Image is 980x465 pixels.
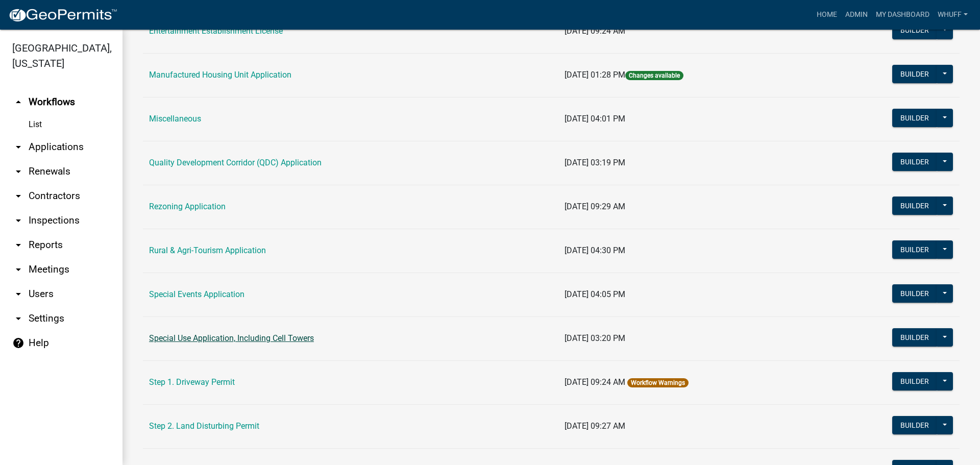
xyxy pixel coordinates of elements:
[872,5,934,25] a: My Dashboard
[892,65,937,83] button: Builder
[892,240,937,259] button: Builder
[892,21,937,39] button: Builder
[12,337,24,349] i: help
[149,70,291,80] a: Manufactured Housing Unit Application
[565,246,625,255] span: [DATE] 04:30 PM
[565,289,625,299] span: [DATE] 04:05 PM
[565,114,625,124] span: [DATE] 04:01 PM
[12,239,24,251] i: arrow_drop_down
[892,284,937,303] button: Builder
[12,141,24,153] i: arrow_drop_down
[12,312,24,325] i: arrow_drop_down
[12,96,24,108] i: arrow_drop_up
[149,202,226,211] a: Rezoning Application
[149,421,259,431] a: Step 2. Land Disturbing Permit
[625,71,683,80] span: Changes available
[934,5,972,25] a: whuff
[565,70,625,80] span: [DATE] 01:28 PM
[149,26,283,36] a: Entertainment Establishment License
[892,153,937,171] button: Builder
[892,197,937,215] button: Builder
[565,333,625,343] span: [DATE] 03:20 PM
[149,289,244,299] a: Special Events Application
[12,214,24,227] i: arrow_drop_down
[565,158,625,167] span: [DATE] 03:19 PM
[565,26,625,36] span: [DATE] 09:24 AM
[841,5,872,25] a: Admin
[892,416,937,434] button: Builder
[565,421,625,431] span: [DATE] 09:27 AM
[149,246,266,255] a: Rural & Agri-Tourism Application
[12,165,24,178] i: arrow_drop_down
[12,190,24,202] i: arrow_drop_down
[631,379,685,386] a: Workflow Warnings
[149,377,235,387] a: Step 1. Driveway Permit
[565,377,625,387] span: [DATE] 09:24 AM
[565,202,625,211] span: [DATE] 09:29 AM
[892,109,937,127] button: Builder
[12,263,24,276] i: arrow_drop_down
[892,372,937,390] button: Builder
[149,333,314,343] a: Special Use Application, Including Cell Towers
[149,158,322,167] a: Quality Development Corridor (QDC) Application
[149,114,201,124] a: Miscellaneous
[12,288,24,300] i: arrow_drop_down
[813,5,841,25] a: Home
[892,328,937,347] button: Builder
